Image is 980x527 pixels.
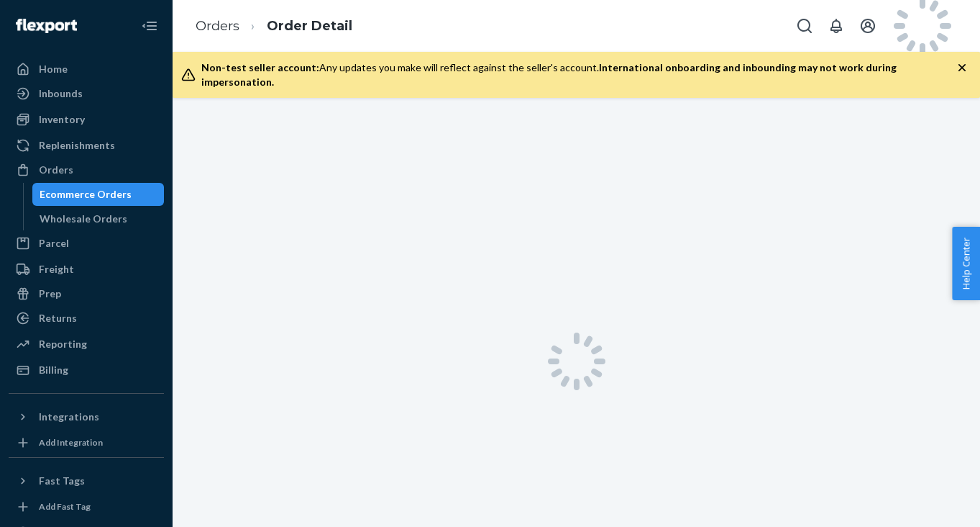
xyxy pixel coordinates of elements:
div: Reporting [39,337,87,351]
ol: breadcrumbs [184,5,364,48]
a: Returns [9,307,164,330]
img: Flexport logo [16,19,77,33]
a: Add Fast Tag [9,498,164,515]
button: Open Search Box [790,12,819,40]
div: Integrations [39,410,99,424]
div: Freight [39,262,74,276]
div: Any updates you make will reflect against the seller's account. [201,60,957,89]
div: Inbounds [39,86,83,101]
a: Inbounds [9,82,164,105]
button: Close Navigation [135,12,164,40]
div: Billing [39,363,68,377]
div: Replenishments [39,138,115,153]
a: Orders [9,158,164,181]
a: Billing [9,359,164,382]
a: Wholesale Orders [32,207,165,230]
a: Reporting [9,333,164,356]
div: Orders [39,163,73,177]
button: Open account menu [853,12,882,40]
div: Inventory [39,112,85,127]
button: Open notifications [822,12,851,40]
div: Parcel [39,236,69,251]
a: Order Detail [267,18,352,34]
div: Home [39,62,68,76]
button: Help Center [952,227,980,300]
div: Prep [39,287,61,301]
div: Add Fast Tag [39,500,91,513]
a: Parcel [9,232,164,255]
span: Non-test seller account: [201,61,319,73]
button: Integrations [9,405,164,428]
div: Wholesale Orders [40,212,127,226]
a: Add Integration [9,434,164,451]
div: Returns [39,311,77,325]
a: Prep [9,282,164,305]
a: Ecommerce Orders [32,183,165,206]
div: Add Integration [39,436,103,449]
a: Replenishments [9,134,164,157]
a: Inventory [9,108,164,131]
div: Ecommerce Orders [40,187,132,202]
a: Orders [196,18,239,34]
a: Home [9,58,164,81]
button: Fast Tags [9,469,164,492]
a: Freight [9,258,164,281]
div: Fast Tags [39,474,85,488]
